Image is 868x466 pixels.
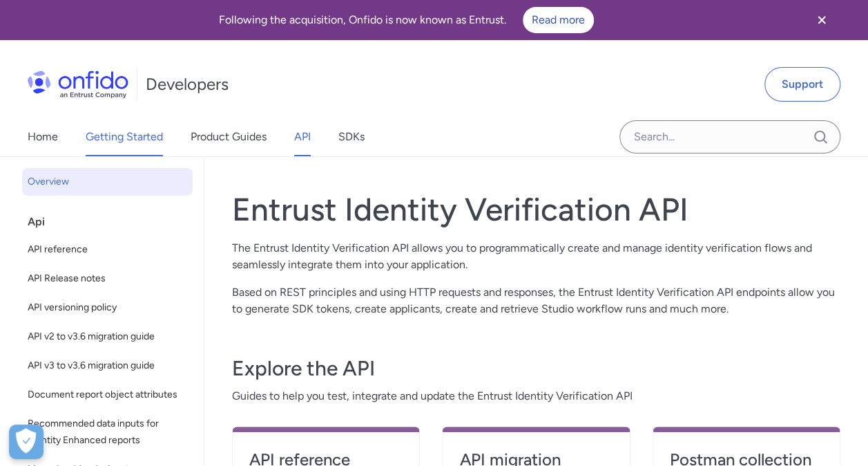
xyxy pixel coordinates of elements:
[22,381,193,409] a: Document report object attributes
[28,299,187,316] span: API versioning policy
[28,241,187,258] span: API reference
[523,7,594,33] a: Read more
[22,323,193,351] a: API v2 to v3.6 migration guide
[9,425,44,459] button: Open Preferences
[232,388,840,404] span: Guides to help you test, integrate and update the Entrust Identity Verification API
[22,265,193,292] a: API Release notes
[28,118,58,156] a: Home
[22,294,193,321] a: API versioning policy
[619,120,840,153] input: Onfido search input field
[796,3,847,37] button: Close banner
[28,174,187,190] span: Overview
[813,12,830,28] svg: Close banner
[764,67,840,102] a: Support
[28,328,187,345] span: API v2 to v3.6 migration guide
[22,410,193,454] a: Recommended data inputs for Identity Enhanced reports
[28,270,187,287] span: API Release notes
[232,284,840,317] p: Based on REST principles and using HTTP requests and responses, the Entrust Identity Verification...
[9,425,44,459] div: Cookie Preferences
[146,73,229,95] h1: Developers
[28,208,198,236] div: Api
[22,352,193,380] a: API v3 to v3.6 migration guide
[232,240,840,273] p: The Entrust Identity Verification API allows you to programmatically create and manage identity v...
[232,355,840,382] h3: Explore the API
[338,118,365,156] a: SDKs
[28,357,187,374] span: API v3 to v3.6 migration guide
[294,118,311,156] a: API
[28,71,128,98] img: Onfido Logo
[232,190,840,229] h1: Entrust Identity Verification API
[28,416,187,449] span: Recommended data inputs for Identity Enhanced reports
[17,7,796,33] div: Following the acquisition, Onfido is now known as Entrust.
[22,168,193,196] a: Overview
[22,236,193,263] a: API reference
[191,118,267,156] a: Product Guides
[86,118,163,156] a: Getting Started
[28,386,187,403] span: Document report object attributes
